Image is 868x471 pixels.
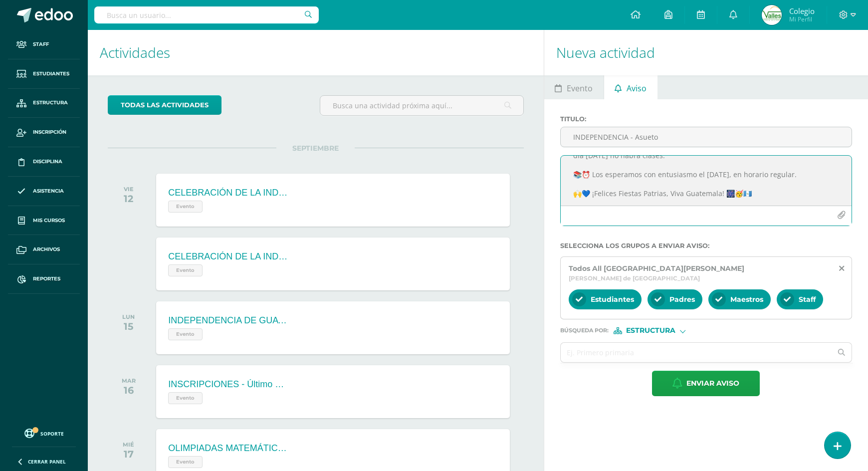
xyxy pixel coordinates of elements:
[8,264,80,294] a: Reportes
[614,327,688,334] div: [object Object]
[789,15,815,23] span: Mi Perfil
[8,206,80,235] a: Mis cursos
[544,75,604,99] a: Evento
[730,295,763,304] span: Maestros
[561,127,852,147] input: Titulo
[762,5,782,25] img: 6662caab5368120307d9ba51037d29bc.png
[8,177,80,206] a: Asistencia
[8,235,80,264] a: Archivos
[669,295,695,304] span: Padres
[122,320,135,332] div: 15
[560,328,609,333] span: Búsqueda por :
[33,40,49,48] span: Staff
[33,158,62,166] span: Disciplina
[652,371,760,396] button: Enviar aviso
[12,426,76,440] a: Soporte
[627,76,647,100] span: Aviso
[569,274,700,282] span: [PERSON_NAME] de [GEOGRAPHIC_DATA]
[122,384,136,396] div: 16
[8,59,80,89] a: Estudiantes
[168,443,288,454] div: OLIMPIADAS MATEMÁTICAS - Segunda Ronda
[33,128,66,136] span: Inscripción
[320,96,523,115] input: Busca una actividad próxima aquí...
[626,328,675,333] span: Estructura
[40,430,64,437] span: Soporte
[276,144,355,153] span: SEPTIEMBRE
[560,115,852,123] label: Titulo :
[591,295,634,304] span: Estudiantes
[108,95,221,115] a: todas las Actividades
[561,343,832,362] input: Ej. Primero primaria
[8,147,80,177] a: Disciplina
[100,30,532,75] h1: Actividades
[8,118,80,147] a: Inscripción
[556,30,856,75] h1: Nueva actividad
[168,201,203,213] span: Evento
[33,245,60,253] span: Archivos
[8,89,80,118] a: Estructura
[122,313,135,320] div: LUN
[94,6,319,23] input: Busca un usuario...
[8,30,80,59] a: Staff
[33,275,60,283] span: Reportes
[124,193,134,205] div: 12
[799,295,816,304] span: Staff
[168,392,203,404] span: Evento
[168,328,203,340] span: Evento
[124,186,134,193] div: VIE
[33,187,64,195] span: Asistencia
[569,264,744,273] span: Todos All [GEOGRAPHIC_DATA][PERSON_NAME]
[122,377,136,384] div: MAR
[123,441,134,448] div: MIÉ
[168,379,288,390] div: INSCRIPCIONES - Último día para realizar el proceso de Reinscripción ORDINARIA
[686,371,739,396] span: Enviar aviso
[789,6,815,16] span: Colegio
[28,458,66,465] span: Cerrar panel
[33,70,69,78] span: Estudiantes
[168,251,288,262] div: CELEBRACIÓN DE LA INDEPENDENCIA
[560,242,852,249] label: Selecciona los grupos a enviar aviso :
[33,217,65,225] span: Mis cursos
[123,448,134,460] div: 17
[604,75,657,99] a: Aviso
[168,456,203,468] span: Evento
[168,264,203,276] span: Evento
[33,99,68,107] span: Estructura
[168,315,288,326] div: INDEPENDENCIA DE GUATEMALA - Asueto
[561,156,852,206] textarea: Estimados padres de familia y estudiantes: Con motivo de la celebración de la Independencia de [G...
[567,76,593,100] span: Evento
[168,188,288,198] div: CELEBRACIÓN DE LA INDEPENDENCIA - Asiste todo el colegio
